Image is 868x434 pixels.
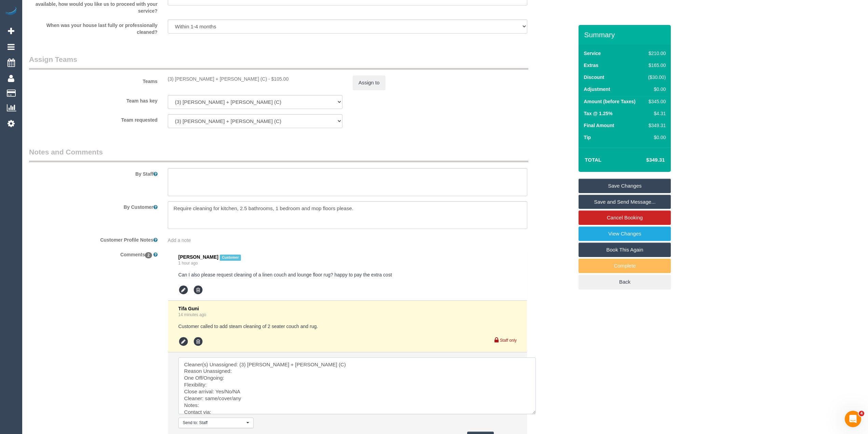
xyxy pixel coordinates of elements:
iframe: Intercom live chat [845,411,861,427]
label: Discount [584,74,604,81]
button: Send to: Staff [178,418,254,428]
label: When was your house last fully or professionally cleaned? [24,19,163,36]
div: $4.31 [646,110,666,117]
a: View Changes [579,227,671,241]
div: $165.00 [646,62,666,69]
img: Automaid Logo [4,7,18,16]
a: Book This Again [579,243,671,257]
span: Add a note [168,238,191,243]
pre: Can I also please request cleaning of a linen couch and lounge floor rug? happy to pay the extra ... [178,271,517,278]
span: Send to: Staff [183,420,245,426]
pre: Customer called to add steam cleaning of 2 seater couch and rug. [178,323,517,330]
button: Assign to [353,76,385,90]
div: $0.00 [646,134,666,141]
label: Tax @ 1.25% [584,110,612,117]
span: [PERSON_NAME] [178,254,218,260]
label: Team requested [24,114,163,123]
label: Amount (before Taxes) [584,98,635,105]
label: Tip [584,134,591,141]
span: 4 [859,411,864,416]
strong: Total [585,157,601,163]
a: Back [579,275,671,289]
legend: Assign Teams [29,54,528,70]
label: Comments [24,249,163,258]
div: $349.31 [646,122,666,129]
span: Customer [220,255,241,260]
label: By Customer [24,201,163,211]
h3: Summary [584,31,667,39]
span: 2 [145,252,152,258]
div: 3 hours x $35.00/hour [168,76,342,82]
div: ($30.00) [646,74,666,81]
a: 14 minutes ago [178,312,206,317]
label: Team has key [24,95,163,104]
a: Cancel Booking [579,211,671,225]
small: Staff only [500,338,517,343]
legend: Notes and Comments [29,147,528,162]
label: Adjustment [584,86,610,93]
label: Teams [24,76,163,85]
a: 1 hour ago [178,261,198,266]
a: Save and Send Message... [579,195,671,209]
div: $0.00 [646,86,666,93]
label: Extras [584,62,598,69]
label: Final Amount [584,122,614,129]
div: $210.00 [646,50,666,57]
label: By Staff [24,168,163,177]
label: Service [584,50,601,57]
div: $345.00 [646,98,666,105]
span: Tifa Guni [178,306,199,311]
h4: $349.31 [626,157,665,163]
a: Save Changes [579,179,671,193]
label: Customer Profile Notes [24,234,163,243]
